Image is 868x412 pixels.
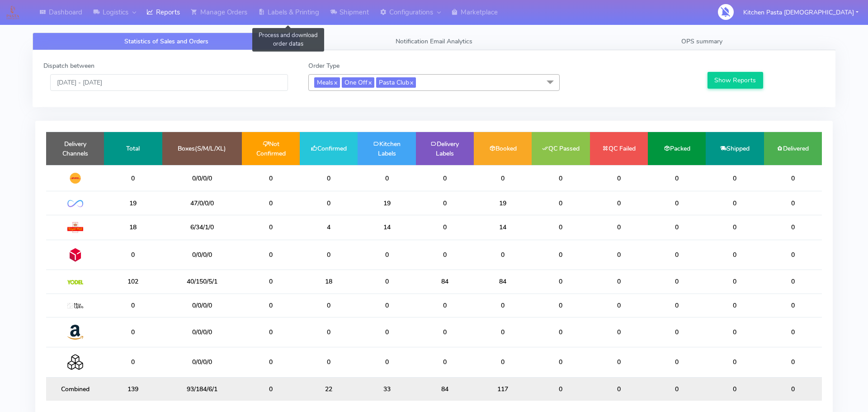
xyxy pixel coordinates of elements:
[416,294,474,317] td: 0
[590,270,648,294] td: 0
[104,294,162,317] td: 0
[590,294,648,317] td: 0
[104,165,162,191] td: 0
[764,377,822,401] td: 0
[474,165,532,191] td: 0
[342,77,374,88] span: One Off
[358,191,415,215] td: 19
[764,215,822,240] td: 0
[67,222,83,233] img: Royal Mail
[532,347,590,377] td: 0
[104,377,162,401] td: 139
[648,317,706,347] td: 0
[242,132,300,165] td: Not Confirmed
[104,132,162,165] td: Total
[474,191,532,215] td: 19
[706,377,764,401] td: 0
[590,132,648,165] td: QC Failed
[590,191,648,215] td: 0
[358,215,415,240] td: 14
[532,317,590,347] td: 0
[300,270,358,294] td: 18
[416,317,474,347] td: 0
[67,354,83,370] img: Collection
[300,132,358,165] td: Confirmed
[67,172,83,184] img: DHL
[358,240,415,270] td: 0
[124,37,208,46] span: Statistics of Sales and Orders
[764,270,822,294] td: 0
[532,240,590,270] td: 0
[46,377,104,401] td: Combined
[242,294,300,317] td: 0
[532,270,590,294] td: 0
[764,240,822,270] td: 0
[162,317,242,347] td: 0/0/0/0
[358,294,415,317] td: 0
[416,215,474,240] td: 0
[162,240,242,270] td: 0/0/0/0
[300,377,358,401] td: 22
[67,200,83,208] img: OnFleet
[416,191,474,215] td: 0
[590,165,648,191] td: 0
[706,191,764,215] td: 0
[104,317,162,347] td: 0
[300,215,358,240] td: 4
[764,132,822,165] td: Delivered
[706,270,764,294] td: 0
[104,347,162,377] td: 0
[104,270,162,294] td: 102
[162,294,242,317] td: 0/0/0/0
[764,165,822,191] td: 0
[162,215,242,240] td: 6/34/1/0
[314,77,340,88] span: Meals
[33,33,835,50] ul: Tabs
[736,3,865,22] button: Kitchen Pasta [DEMOGRAPHIC_DATA]
[358,317,415,347] td: 0
[648,240,706,270] td: 0
[590,240,648,270] td: 0
[764,317,822,347] td: 0
[300,165,358,191] td: 0
[590,377,648,401] td: 0
[300,317,358,347] td: 0
[474,270,532,294] td: 84
[368,77,372,87] a: x
[104,191,162,215] td: 19
[396,37,472,46] span: Notification Email Analytics
[706,132,764,165] td: Shipped
[648,270,706,294] td: 0
[358,347,415,377] td: 0
[300,294,358,317] td: 0
[358,165,415,191] td: 0
[67,324,83,340] img: Amazon
[67,303,83,309] img: MaxOptra
[242,270,300,294] td: 0
[706,240,764,270] td: 0
[474,240,532,270] td: 0
[242,215,300,240] td: 0
[242,191,300,215] td: 0
[474,132,532,165] td: Booked
[43,61,94,71] label: Dispatch between
[162,377,242,401] td: 93/184/6/1
[764,347,822,377] td: 0
[648,294,706,317] td: 0
[104,215,162,240] td: 18
[706,165,764,191] td: 0
[416,165,474,191] td: 0
[474,294,532,317] td: 0
[308,61,340,71] label: Order Type
[706,215,764,240] td: 0
[358,377,415,401] td: 33
[648,377,706,401] td: 0
[104,240,162,270] td: 0
[162,347,242,377] td: 0/0/0/0
[162,165,242,191] td: 0/0/0/0
[590,317,648,347] td: 0
[648,347,706,377] td: 0
[708,72,763,89] button: Show Reports
[300,240,358,270] td: 0
[474,347,532,377] td: 0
